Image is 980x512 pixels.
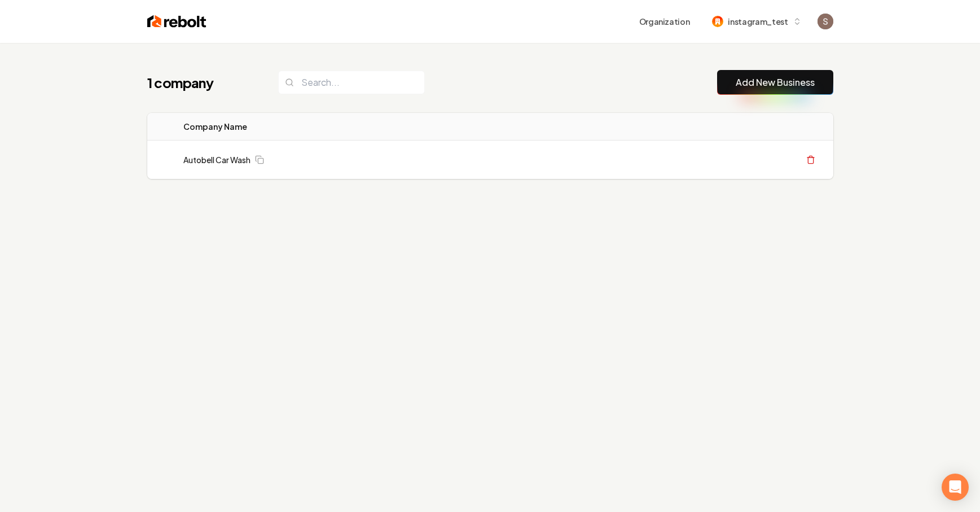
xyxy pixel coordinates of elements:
[147,73,256,91] h1: 1 company
[147,14,206,29] img: Rebolt Logo
[736,76,815,89] a: Add New Business
[278,71,425,94] input: Search...
[818,14,833,29] img: Santiago Vásquez
[712,16,723,27] img: instagram_test
[183,154,251,165] a: Autobell Car Wash
[174,113,427,141] th: Company Name
[632,11,697,32] button: Organization
[717,70,833,95] button: Add New Business
[818,14,833,29] button: Open user button
[942,474,969,501] div: Open Intercom Messenger
[728,16,788,28] span: instagram_test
